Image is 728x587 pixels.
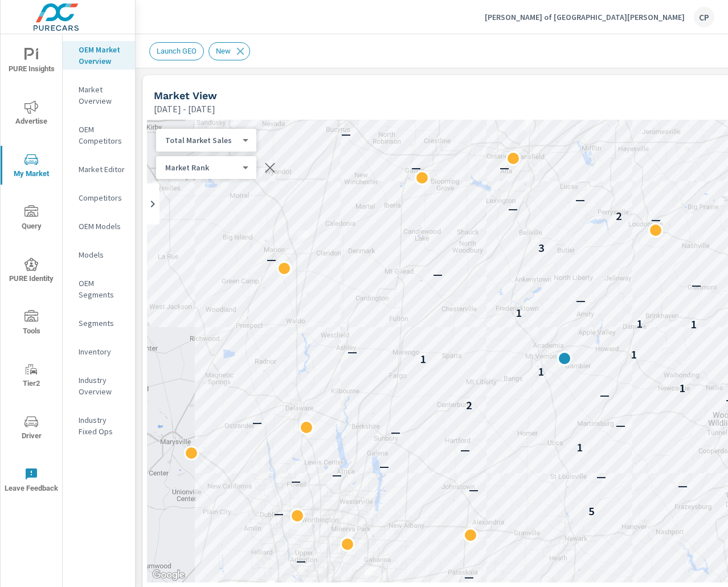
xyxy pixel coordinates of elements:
[63,315,135,332] div: Segments
[63,81,135,109] div: Market Overview
[575,193,585,206] p: —
[63,275,135,303] div: OEM Segments
[596,470,606,483] p: —
[679,381,685,395] p: 1
[79,317,126,329] p: Segments
[79,164,126,175] p: Market Editor
[208,42,250,60] div: New
[63,343,135,360] div: Inventory
[154,89,217,101] h5: Market View
[63,189,135,206] div: Competitors
[466,398,472,412] p: 2
[63,372,135,400] div: Industry Overview
[341,127,351,141] p: —
[79,192,126,203] p: Competitors
[4,310,59,338] span: Tools
[156,162,247,173] div: Total Market Sales
[464,570,474,584] p: —
[469,483,478,496] p: —
[694,7,714,27] div: CP
[79,221,126,232] p: OEM Models
[63,161,135,178] div: Market Editor
[588,504,595,518] p: 5
[500,161,509,174] p: —
[420,352,426,366] p: 1
[516,306,522,320] p: 1
[4,205,59,233] span: Query
[4,415,59,443] span: Driver
[156,135,247,146] div: Total Market Sales
[678,479,688,492] p: —
[576,441,583,454] p: 1
[150,568,187,582] a: Open this area in Google Maps (opens a new window)
[4,153,59,181] span: My Market
[600,388,610,402] p: —
[636,317,643,331] p: 1
[79,278,126,300] p: OEM Segments
[165,135,238,145] p: Total Market Sales
[79,249,126,260] p: Models
[4,467,59,495] span: Leave Feedback
[433,267,443,281] p: —
[150,568,187,582] img: Google
[63,121,135,149] div: OEM Competitors
[79,124,126,146] p: OEM Competitors
[291,474,301,488] p: —
[576,293,586,307] p: —
[538,365,544,378] p: 1
[391,425,400,439] p: —
[63,246,135,263] div: Models
[274,507,284,520] p: —
[1,34,62,506] div: nav menu
[616,418,625,432] p: —
[690,317,697,331] p: 1
[150,47,203,55] span: Launch GEO
[79,84,126,107] p: Market Overview
[154,102,215,116] p: [DATE] - [DATE]
[79,346,126,357] p: Inventory
[485,12,685,22] p: [PERSON_NAME] of [GEOGRAPHIC_DATA][PERSON_NAME]
[267,252,276,266] p: —
[411,161,421,174] p: —
[332,468,342,482] p: —
[508,202,518,215] p: —
[4,258,59,286] span: PURE Identity
[616,209,622,222] p: 2
[631,348,637,361] p: 1
[79,414,126,437] p: Industry Fixed Ops
[4,362,59,390] span: Tier2
[63,218,135,235] div: OEM Models
[460,443,470,456] p: —
[296,554,306,568] p: —
[379,459,389,473] p: —
[79,44,126,67] p: OEM Market Overview
[63,411,135,440] div: Industry Fixed Ops
[4,48,59,76] span: PURE Insights
[165,162,238,173] p: Market Rank
[63,41,135,70] div: OEM Market Overview
[209,47,238,55] span: New
[692,278,701,292] p: —
[79,374,126,397] p: Industry Overview
[4,100,59,128] span: Advertise
[651,213,661,226] p: —
[252,415,262,429] p: —
[347,345,357,358] p: —
[538,241,545,255] p: 3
